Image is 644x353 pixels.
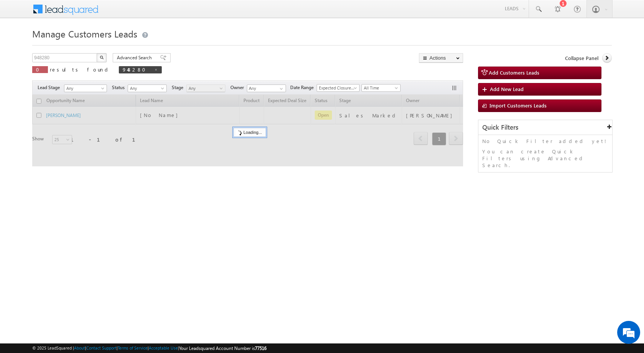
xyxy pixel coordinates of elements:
[478,120,612,135] div: Quick Filters
[233,128,266,137] div: Loading...
[186,85,225,92] a: Any
[490,102,547,109] span: Import Customers Leads
[64,85,107,92] a: Any
[482,138,608,145] p: No Quick Filter added yet!
[100,55,103,59] img: Search
[276,85,285,93] a: Show All Items
[482,148,608,169] p: You can create Quick Filters using Advanced Search.
[317,84,360,92] a: Expected Closure Date
[255,345,266,351] span: 77516
[149,345,178,350] a: Acceptable Use
[565,55,598,62] span: Collapse Panel
[123,66,150,73] span: 948280
[128,85,164,92] span: Any
[128,85,167,92] a: Any
[187,85,223,92] span: Any
[86,345,117,350] a: Contact Support
[32,28,137,40] span: Manage Customers Leads
[230,84,247,91] span: Owner
[362,85,398,91] span: All Time
[50,66,111,73] span: results found
[419,53,463,63] button: Actions
[361,84,401,92] a: All Time
[36,66,44,73] span: 0
[290,84,317,91] span: Date Range
[172,84,186,91] span: Stage
[64,85,104,92] span: Any
[247,85,286,92] input: Type to Search
[489,69,539,76] span: Add Customers Leads
[179,345,266,351] span: Your Leadsquared Account Number is
[317,85,357,91] span: Expected Closure Date
[38,84,63,91] span: Lead Stage
[118,345,148,350] a: Terms of Service
[112,84,128,91] span: Status
[117,54,154,61] span: Advanced Search
[32,345,266,352] span: © 2025 LeadSquared | | | | |
[490,86,524,92] span: Add New Lead
[74,345,85,350] a: About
